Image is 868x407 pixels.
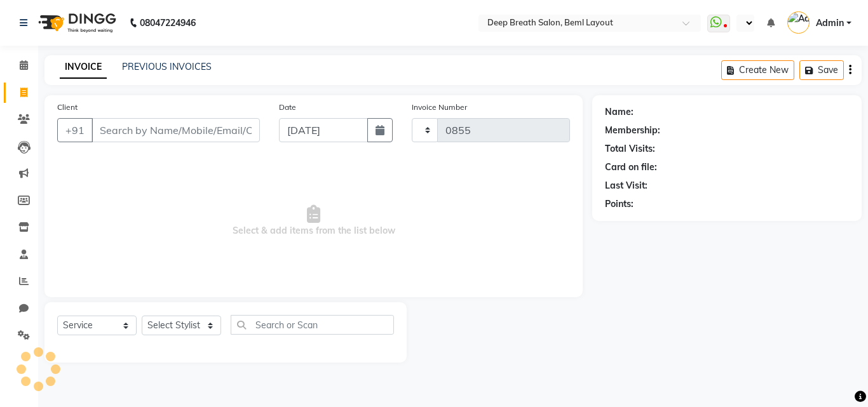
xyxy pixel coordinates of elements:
button: Create New [721,60,794,80]
span: Select & add items from the list below [57,157,570,284]
input: Search by Name/Mobile/Email/Code [92,118,260,142]
div: Points: [605,197,634,211]
input: Search or Scan [231,315,394,335]
label: Date [279,102,296,113]
button: Save [799,60,844,80]
label: Invoice Number [412,102,467,113]
a: INVOICE [60,56,107,79]
a: PREVIOUS INVOICES [122,61,212,72]
img: logo [32,5,119,41]
span: Admin [816,17,844,30]
img: Admin [787,11,810,34]
div: Total Visits: [605,142,655,156]
div: Name: [605,105,634,119]
div: Last Visit: [605,179,648,192]
label: Client [57,102,78,113]
div: Card on file: [605,161,657,174]
button: +91 [57,118,93,142]
b: 08047224946 [140,5,196,41]
div: Membership: [605,124,660,137]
